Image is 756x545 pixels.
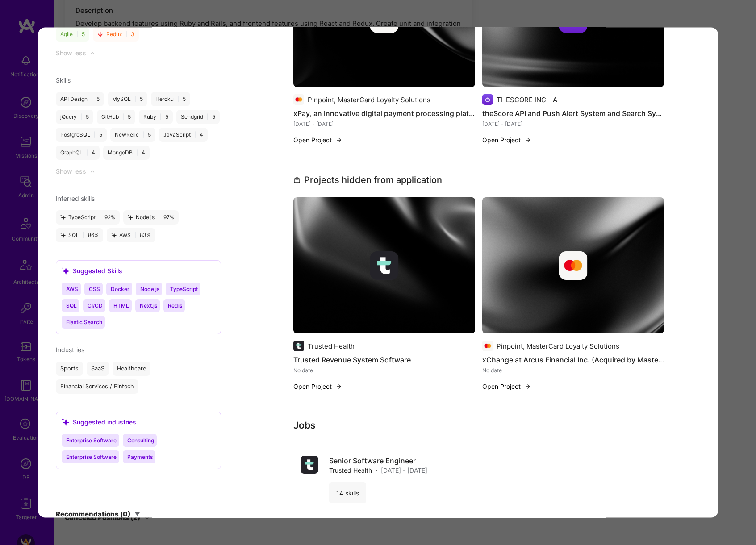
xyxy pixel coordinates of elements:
img: Company logo [482,94,493,104]
span: | [91,95,93,102]
span: HTML [113,302,129,308]
img: Company logo [482,340,493,351]
div: No date [293,365,475,374]
img: arrow-right [524,136,531,143]
span: Elastic Search [66,318,102,325]
div: Heroku 5 [151,92,190,106]
h4: theScore API and Push Alert System and Search System [482,107,664,119]
span: [DATE] - [DATE] [381,466,427,475]
img: arrow-right [524,383,531,390]
span: Enterprise Software [66,437,117,443]
div: Suggested industries [62,417,136,426]
span: Enterprise Software [66,453,117,460]
div: modal [38,27,718,518]
div: Redux 3 [93,27,139,41]
h4: Trusted Revenue System Software [293,354,475,365]
span: TypeScript [170,285,198,292]
div: GraphQL 4 [56,145,100,159]
span: SQL [66,302,77,308]
div: No date [482,365,664,374]
div: [DATE] - [DATE] [482,119,664,128]
span: | [125,30,127,37]
div: Financial Services / Fintech [56,379,138,393]
span: · [376,466,377,475]
i: icon Low [97,31,103,37]
div: 14 skills [329,482,366,503]
div: Recommendations ( 0 ) [56,509,130,518]
span: AWS [66,285,78,292]
span: CI/CD [88,302,103,308]
span: Docker [111,285,129,292]
div: Sendgrid 5 [176,109,220,124]
div: jQuery 5 [56,109,93,124]
span: Industries [56,345,84,353]
span: | [160,113,162,120]
div: NewRelic 5 [110,127,155,141]
i: SuitcaseGray [293,176,301,183]
span: | [76,30,78,37]
span: Trusted Health [329,466,372,475]
div: Agile 5 [56,27,89,41]
span: | [80,113,82,120]
span: | [99,213,101,220]
div: AWS 83 % [107,228,155,242]
span: | [142,131,144,138]
div: MongoDB 4 [103,145,150,159]
i: icon StarsPurple [60,214,66,220]
div: THESCORE INC - A [497,95,557,104]
i: icon CaretDown [132,508,142,519]
div: Healthcare [113,361,150,375]
img: cover [293,197,475,333]
i: icon StarsPurple [128,214,133,220]
img: arrow-right [335,383,342,390]
button: Open Project [293,381,342,391]
span: | [94,131,96,138]
span: | [83,231,84,238]
div: Sports [56,361,83,375]
div: Show less [56,166,86,175]
div: Projects hidden from application [293,173,442,186]
img: Company logo [293,340,304,351]
div: SQL 86 % [56,228,103,242]
div: MySQL 5 [108,92,147,106]
div: Pinpoint, MasterCard Loyalty Solutions [308,95,430,104]
div: Suggested Skills [62,266,122,275]
div: API Design 5 [56,92,104,106]
div: Show less [56,48,86,57]
i: icon StarsPurple [60,232,66,237]
img: cover [482,197,664,333]
i: icon SuggestedTeams [62,266,69,274]
span: | [194,131,196,138]
button: Open Project [482,135,531,144]
div: Trusted Health [308,341,355,350]
span: | [177,95,179,102]
span: | [86,149,88,156]
span: | [134,95,136,102]
div: GitHub 5 [97,109,135,124]
span: Payments [127,453,153,460]
img: Company logo [370,4,398,33]
div: PostgreSQL 5 [56,127,107,141]
div: Node.js 97 % [123,210,179,224]
img: Company logo [293,94,304,104]
div: Ruby 5 [139,109,173,124]
img: Company logo [301,456,318,474]
button: Open Project [293,135,342,144]
div: [DATE] - [DATE] [293,119,475,128]
h4: xChange at Arcus Financial Inc. (Acquired by Mastercard) [482,354,664,365]
h3: Jobs [293,419,664,430]
span: Inferred skills [56,194,95,202]
span: | [158,213,160,220]
img: Company logo [559,4,587,33]
img: Company logo [370,251,398,279]
i: icon StarsPurple [111,232,117,237]
button: Open Project [482,381,531,391]
h4: xPay, an innovative digital payment processing platform [293,107,475,119]
span: Node.js [140,285,159,292]
div: Pinpoint, MasterCard Loyalty Solutions [497,341,619,350]
img: arrow-right [335,136,342,143]
h4: Senior Software Engineer [329,456,427,466]
span: | [136,149,138,156]
i: icon SuggestedTeams [62,418,69,425]
div: TypeScript 92 % [56,210,120,224]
